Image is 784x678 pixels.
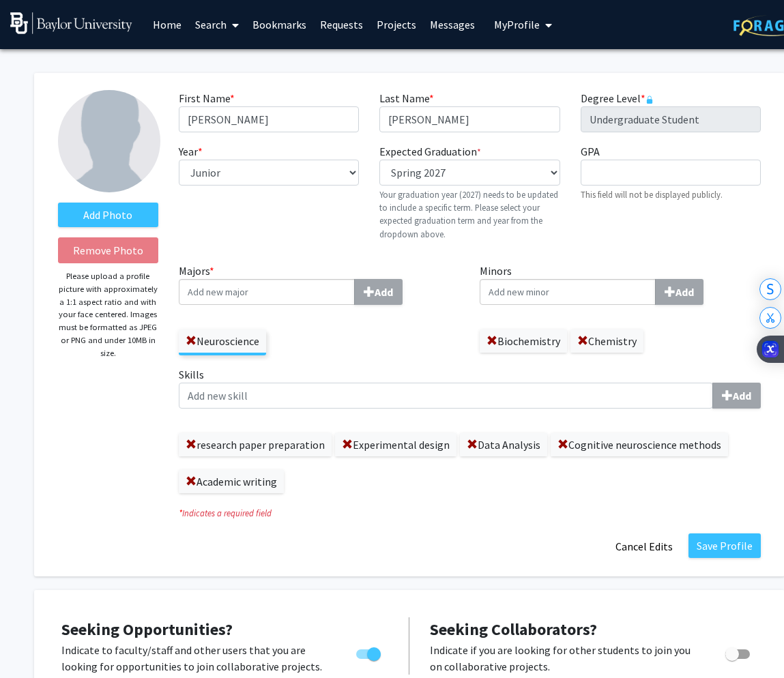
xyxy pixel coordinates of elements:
[379,188,560,241] p: Your graduation year (2027) needs to be updated to include a specific term. Please select your ex...
[354,279,403,305] button: Majors*
[379,143,481,160] label: Expected Graduation
[494,18,540,31] span: My Profile
[179,143,203,160] label: Year
[712,383,761,409] button: Skills
[480,263,761,305] label: Minors
[351,642,388,662] div: Toggle
[10,12,132,34] img: Baylor University Logo
[61,619,233,640] span: Seeking Opportunities?
[570,329,643,353] label: Chemistry
[179,470,284,493] label: Academic writing
[313,1,370,48] a: Requests
[179,366,761,409] label: Skills
[551,433,728,456] label: Cognitive neuroscience methods
[581,90,654,106] label: Degree Level
[370,1,423,48] a: Projects
[58,270,158,359] p: Please upload a profile picture with approximately a 1:1 aspect ratio and with your face centered...
[460,433,547,456] label: Data Analysis
[430,642,699,675] p: Indicate if you are looking for other students to join you on collaborative projects.
[146,1,188,48] a: Home
[179,433,332,456] label: research paper preparation
[423,1,482,48] a: Messages
[188,1,246,48] a: Search
[179,263,460,305] label: Majors
[179,507,761,520] i: Indicates a required field
[581,189,723,200] small: This field will not be displayed publicly.
[335,433,456,456] label: Experimental design
[58,237,158,263] button: Remove Photo
[645,95,654,104] svg: This information is provided and automatically updated by Baylor University and is not editable o...
[430,619,597,640] span: Seeking Collaborators?
[655,279,703,305] button: Minors
[179,383,713,409] input: SkillsAdd
[379,90,434,106] label: Last Name
[688,533,761,558] button: Save Profile
[61,642,330,675] p: Indicate to faculty/staff and other users that you are looking for opportunities to join collabor...
[375,285,393,299] b: Add
[480,329,567,353] label: Biochemistry
[10,617,58,668] iframe: Chat
[607,533,682,559] button: Cancel Edits
[480,279,656,305] input: MinorsAdd
[179,329,266,353] label: Neuroscience
[58,90,160,192] img: Profile Picture
[179,90,235,106] label: First Name
[179,279,355,305] input: Majors*Add
[581,143,600,160] label: GPA
[246,1,313,48] a: Bookmarks
[720,642,757,662] div: Toggle
[676,285,694,299] b: Add
[733,389,751,402] b: Add
[58,203,158,227] label: AddProfile Picture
